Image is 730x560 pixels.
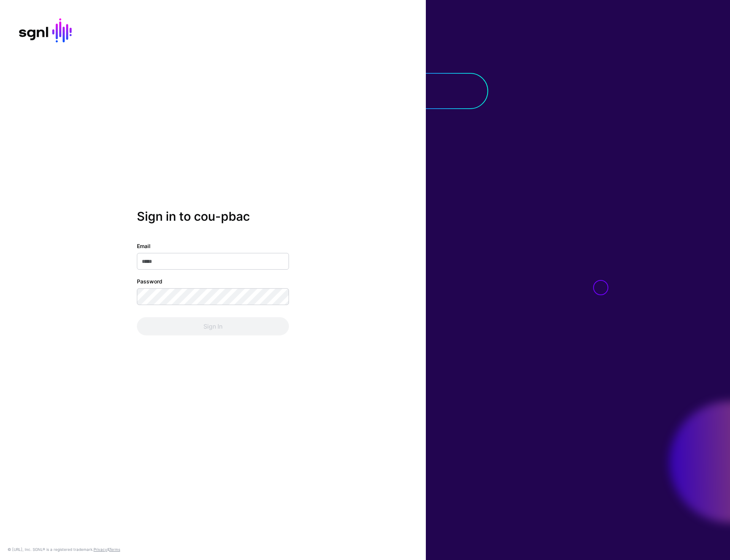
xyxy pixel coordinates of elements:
label: Email [137,242,151,250]
div: © [URL], Inc. SGNL® is a registered trademark. & [8,546,120,552]
a: Privacy [94,547,107,552]
label: Password [137,277,162,285]
a: Terms [109,547,120,552]
h2: Sign in to cou-pbac [137,209,289,224]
